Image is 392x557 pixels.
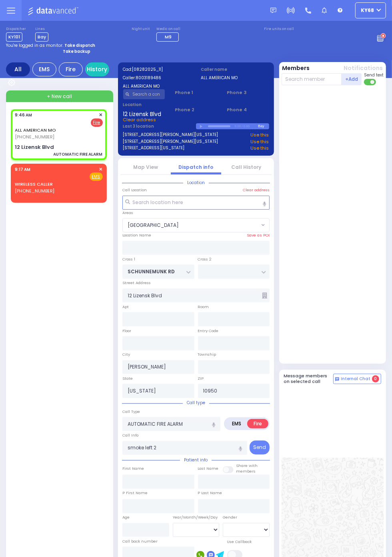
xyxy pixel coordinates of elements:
[364,72,384,78] span: Send text
[47,93,72,100] span: + New call
[64,42,95,48] strong: Take dispatch
[123,132,218,138] a: [STREET_ADDRESS][PERSON_NAME][US_STATE]
[198,328,219,334] label: Entry Code
[122,210,133,216] label: Areas
[251,132,269,138] a: Use this
[122,256,135,262] label: Cross 1
[175,106,217,113] span: Phone 2
[361,7,374,14] span: ky68
[122,328,131,334] label: Floor
[227,539,252,545] label: Use Callback
[201,66,269,72] label: Caller name
[123,75,191,81] label: Caller:
[198,490,222,496] label: P Last Name
[122,304,129,310] label: Apt
[28,6,81,16] img: Logo
[15,166,30,172] span: 9:17 AM
[284,373,334,384] h5: Message members on selected call
[132,66,163,72] span: [08282025_11]
[236,463,258,468] small: Share with
[122,515,130,520] label: Age
[15,112,32,118] span: 9:46 AM
[6,42,63,48] span: You're logged in as monitor.
[123,218,259,232] span: MONROE VILLAGE
[198,304,209,310] label: Room
[122,433,138,438] label: Call Info
[156,27,181,32] label: Medic on call
[258,123,269,129] div: Bay
[344,64,383,72] button: Notifications
[123,145,185,152] a: [STREET_ADDRESS][US_STATE]
[251,145,269,152] a: Use this
[99,112,103,118] span: ✕
[122,218,270,232] span: MONROE VILLAGE
[63,48,90,54] strong: Take backup
[122,409,140,415] label: Call Type
[123,116,156,123] span: Clear address
[335,377,339,381] img: comment-alt.png
[132,27,150,32] label: Night unit
[372,375,379,383] span: 0
[15,134,54,140] span: [PHONE_NUMBER]
[198,466,219,471] label: Last Name
[122,232,151,238] label: Location Name
[123,138,218,145] a: [STREET_ADDRESS][PERSON_NAME][US_STATE]
[54,151,103,157] div: AUTOMATIC FIRE ALARM
[32,62,56,76] div: EMS
[175,89,217,96] span: Phone 1
[270,8,276,14] img: message.svg
[123,89,165,99] input: Search a contact
[123,110,162,116] span: 12 Lizensk Blvd
[223,515,237,520] label: Gender
[198,376,204,381] label: ZIP
[15,127,56,133] a: ALL AMERICAN MO
[93,120,100,126] u: Fire
[122,196,270,210] input: Search location here
[173,515,220,520] div: Year/Month/Week/Day
[99,166,103,173] span: ✕
[226,419,248,429] label: EMS
[264,27,294,32] label: Fire units on call
[136,75,162,81] span: 8003189486
[35,32,48,42] span: Bay
[282,64,310,72] button: Members
[198,352,216,357] label: Township
[123,123,196,129] label: Last 3 location
[85,62,109,76] a: History
[123,83,191,89] label: ALL AMERICAN MO
[342,73,362,85] button: +Add
[250,441,270,455] button: Send
[59,62,83,76] div: Fire
[122,352,130,357] label: City
[123,102,165,108] label: Location
[122,376,133,381] label: State
[251,138,269,145] a: Use this
[355,2,386,18] button: ky68
[243,187,270,193] label: Clear address
[179,164,214,170] a: Dispatch info
[15,188,54,194] span: [PHONE_NUMBER]
[122,490,148,496] label: P First Name
[236,469,256,474] span: members
[122,539,158,544] label: Call back number
[180,457,212,463] span: Patient info
[201,75,269,81] label: ALL AMERICAN MO
[133,164,158,170] a: Map View
[333,374,381,384] button: Internal Chat 0
[122,466,144,471] label: First Name
[6,62,30,76] div: All
[165,34,172,40] span: M9
[341,376,370,382] span: Internal Chat
[227,89,269,96] span: Phone 3
[227,106,269,113] span: Phone 4
[232,164,262,170] a: Call History
[128,222,179,229] span: [GEOGRAPHIC_DATA]
[6,27,26,32] label: Dispatcher
[364,78,377,86] label: Turn off text
[15,143,54,151] div: 12 Lizensk Blvd
[183,400,209,406] span: Call type
[15,181,53,187] a: WIRELESS CALLER
[282,73,342,85] input: Search member
[35,27,48,32] label: Lines
[6,32,22,42] span: KY101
